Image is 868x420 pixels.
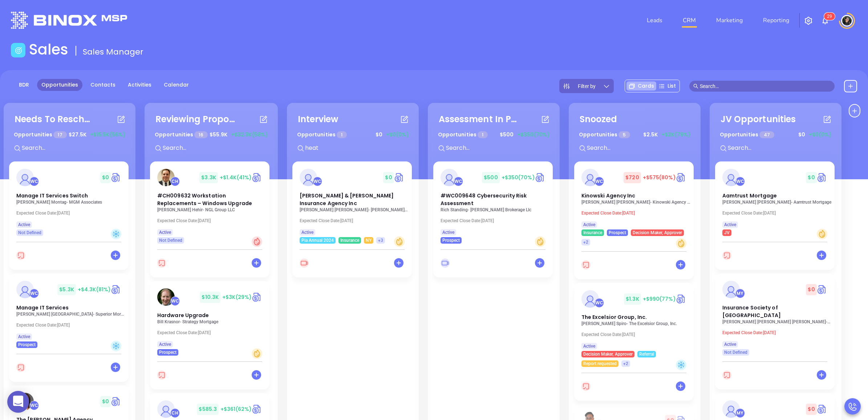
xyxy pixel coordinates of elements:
span: $ 0 [374,129,384,140]
div: Walter Contreras [454,177,463,186]
span: Decision Maker, Approver [633,229,682,237]
span: $ 500 [498,129,515,140]
div: Walter Contreras [313,177,322,186]
span: +$350 (70%) [502,174,535,181]
p: Craig Wilson - Kinowski Agency Inc [581,200,690,205]
div: Warm [252,348,262,359]
div: SnoozedOpportunities 5$2.5K+$2K(79%) [574,108,695,161]
img: user [841,15,853,27]
a: CRM [680,13,699,28]
div: Megan Youmans [735,289,745,298]
span: 2 [827,14,830,19]
span: Decision Maker, Approver [583,350,633,358]
span: +$15.5K (56%) [90,131,125,139]
div: Walter Contreras [595,298,604,308]
div: Megan Youmans [735,408,745,418]
div: profileWalter Contreras$0Circle dollar[PERSON_NAME] & [PERSON_NAME] Insurance Agency Inc[PERSON_N... [292,161,413,281]
span: $ 720 [624,172,641,183]
a: profileWalter Contreras$10.3K+$3K(29%)Circle dollarHardware UpgradeBill Krasnor- Strategy Mortgag... [150,281,269,356]
div: Walter Contreras [29,289,39,298]
p: Opportunities [720,128,775,141]
span: $ 0 [100,396,111,407]
img: PIA Northeast - Annual Convention [722,400,740,418]
input: Search... [21,143,130,153]
span: NY [366,236,372,244]
span: Active [18,221,30,229]
a: Quote [676,293,686,304]
img: Quote [111,284,121,295]
img: Quote [817,404,827,415]
div: Assessment In Progress [439,113,519,126]
span: $ 0 [383,172,394,183]
span: Active [159,340,171,348]
img: #CH009632 Workstation Replacements – Windows Upgrade [157,169,175,186]
span: Prospect [442,236,460,244]
span: $ 10.3K [200,292,220,303]
span: #CH009632 Workstation Replacements – Windows Upgrade [157,192,252,207]
a: Quote [111,396,121,407]
a: Quote [111,172,121,183]
div: profileCarla Humber$3.3K+$1.4K(41%)Circle dollar#CH009632 Workstation Replacements – Windows Upgr... [150,161,272,281]
img: Manage IT Services Switch [16,169,34,186]
div: Walter Contreras [595,177,604,186]
span: $ 55.9K [208,129,229,140]
div: Reviewing ProposalOpportunities 16$55.9K+$32.3K(58%) [150,108,272,161]
p: Expected Close Date: [DATE] [157,218,266,223]
div: JV Opportunities [721,113,796,126]
img: Quote [252,292,262,303]
p: Expected Close Date: [DATE] [722,211,831,216]
span: 1 [478,131,488,138]
a: Reporting [760,13,792,28]
span: Active [442,228,454,236]
input: Search... [727,143,836,153]
p: Opportunities [297,128,347,141]
a: Leads [644,13,665,28]
div: Warm [676,238,686,249]
span: Active [583,221,595,229]
a: Calendar [159,79,193,91]
div: Cards [626,81,656,91]
a: profileWalter Contreras$720+$575(80%)Circle dollarKinowski Agency Inc[PERSON_NAME] [PERSON_NAME]-... [574,161,694,245]
div: profileWalter Contreras$1.3K+$990(77%)Circle dollarThe Excelsior Group, Inc.[PERSON_NAME] Spiro- ... [574,283,695,404]
p: Expected Close Date: [DATE] [581,332,690,337]
span: Aamtrust Mortgage [722,192,777,199]
div: Snoozed [580,113,617,126]
div: profileWalter Contreras$720+$575(80%)Circle dollarKinowski Agency Inc[PERSON_NAME] [PERSON_NAME]-... [574,161,695,283]
img: Forman & Murray Insurance Agency Inc [300,169,317,186]
div: profileWalter Contreras$500+$350(70%)Circle dollar#WC009648 Cybersecurity Risk AssessmentRich Sta... [433,161,554,281]
span: Active [18,333,30,341]
a: profileWalter Contreras$0Circle dollarAamtrust Mortgage[PERSON_NAME] [PERSON_NAME]- Aamtrust Mort... [715,161,835,236]
p: Ann Marie Snyder - Insurance Society of Philadelphia [722,319,831,324]
img: Quote [252,404,262,415]
div: Cold [111,229,121,239]
div: profileWalter Contreras$5.3K+$4.3K(81%)Circle dollarManage IT Services[PERSON_NAME] [GEOGRAPHIC_D... [9,273,130,385]
span: Active [724,221,736,229]
span: 17 [53,131,66,138]
span: +$0 (0%) [386,131,409,139]
img: Aamtrust Mortgage [722,169,740,186]
span: Filter by [578,84,596,89]
img: Quote [817,172,827,183]
div: Interview [298,113,338,126]
span: +2 [623,360,628,368]
p: Opportunities [579,128,630,141]
div: profileWalter Contreras$0Circle dollarManage IT Services Switch[PERSON_NAME] Montag- MGM Associat... [9,161,130,273]
a: Quote [817,284,827,295]
img: Insurance Society of Philadelphia [722,281,740,298]
p: Expected Close Date: [DATE] [300,218,409,223]
span: +$575 (80%) [643,174,676,181]
p: Mark T. Favaloro - Aamtrust Mortgage [722,200,831,205]
span: +$3K (29%) [222,293,252,301]
h1: Sales [29,41,68,58]
span: +$4.3K (81%) [78,286,111,293]
span: $ 500 [482,172,499,183]
span: $ 2.5K [641,129,660,140]
span: +$2K (79%) [661,131,690,139]
p: Opportunities [14,128,67,141]
div: Warm [535,236,545,247]
div: profileMegan Youmans$0Circle dollarInsurance Society of [GEOGRAPHIC_DATA][PERSON_NAME] [PERSON_NA... [715,273,836,393]
img: Kinowski Agency Inc [581,169,599,186]
span: Not Defined [724,348,747,356]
